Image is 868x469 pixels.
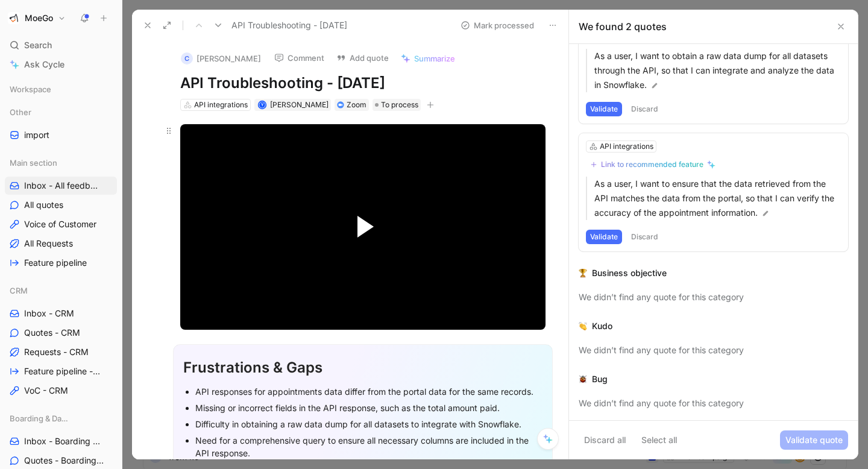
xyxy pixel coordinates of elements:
[592,266,667,280] div: Business objective
[24,385,68,397] span: VoC - CRM
[5,196,117,214] a: All quotes
[5,324,117,342] a: Quotes - CRM
[780,430,848,450] button: Validate quote
[24,435,103,447] span: Inbox - Boarding & daycare
[183,357,542,379] div: Frustrations & Gaps
[636,430,682,450] button: Select all
[5,254,117,272] a: Feature pipeline
[5,80,117,98] div: Workspace
[381,99,418,111] span: To process
[5,55,117,74] a: Ask Cycle
[195,434,542,459] div: Need for a comprehensive query to ensure all necessary columns are included in the API response.
[395,50,461,67] button: Summarize
[10,285,28,297] span: CRM
[231,18,347,33] span: API Troubleshooting - [DATE]
[414,53,455,64] span: Summarize
[269,49,330,66] button: Comment
[5,103,117,144] div: Otherimport
[586,102,622,116] button: Validate
[347,99,366,111] div: Zoom
[259,101,265,108] div: Y
[650,81,659,90] img: pen.svg
[5,103,117,121] div: Other
[5,382,117,400] a: VoC - CRM
[5,177,117,195] a: Inbox - All feedbacks
[579,375,587,383] img: 🐞
[24,327,80,339] span: Quotes - CRM
[25,13,53,24] h1: MoeGo
[592,372,608,386] div: Bug
[24,218,96,230] span: Voice of Customer
[24,257,87,269] span: Feature pipeline
[627,102,662,116] button: Discard
[24,238,73,250] span: All Requests
[5,432,117,450] a: Inbox - Boarding & daycare
[761,209,770,218] img: pen.svg
[24,129,49,141] span: import
[8,12,20,24] img: MoeGo
[5,304,117,323] a: Inbox - CRM
[24,455,104,467] span: Quotes - Boarding & daycare
[586,230,622,244] button: Validate
[10,106,31,118] span: Other
[5,409,117,427] div: Boarding & Daycare
[10,157,57,169] span: Main section
[24,346,89,358] span: Requests - CRM
[24,307,74,319] span: Inbox - CRM
[5,343,117,361] a: Requests - CRM
[455,17,539,34] button: Mark processed
[5,234,117,253] a: All Requests
[592,319,612,333] div: Kudo
[579,269,587,277] img: 🏆
[5,126,117,144] a: import
[10,412,71,424] span: Boarding & Daycare
[5,362,117,380] a: Feature pipeline - CRM
[5,154,117,172] div: Main section
[5,36,117,54] div: Search
[579,343,848,357] div: We didn’t find any quote for this category
[336,200,390,254] button: Play Video
[24,38,52,52] span: Search
[373,99,421,111] div: To process
[195,385,542,398] div: API responses for appointments data differ from the portal data for the same records.
[195,401,542,414] div: Missing or incorrect fields in the API response, such as the total amount paid.
[579,322,587,330] img: 👏
[627,230,662,244] button: Discard
[5,154,117,272] div: Main sectionInbox - All feedbacksAll quotesVoice of CustomerAll RequestsFeature pipeline
[270,100,329,109] span: [PERSON_NAME]
[5,10,69,27] button: MoeGoMoeGo
[594,49,841,92] p: As a user, I want to obtain a raw data dump for all datasets through the API, so that I can integ...
[24,180,101,192] span: Inbox - All feedbacks
[24,365,102,377] span: Feature pipeline - CRM
[175,49,266,68] button: C[PERSON_NAME]
[579,290,848,304] div: We didn’t find any quote for this category
[24,199,63,211] span: All quotes
[601,160,703,169] div: Link to recommended feature
[586,157,720,172] button: Link to recommended feature
[5,282,117,300] div: CRM
[180,74,546,93] h1: API Troubleshooting - [DATE]
[195,418,542,430] div: Difficulty in obtaining a raw data dump for all datasets to integrate with Snowflake.
[194,99,248,111] div: API integrations
[600,140,653,153] div: API integrations
[181,52,193,65] div: C
[10,83,51,95] span: Workspace
[579,430,631,450] button: Discard all
[24,57,64,72] span: Ask Cycle
[5,215,117,233] a: Voice of Customer
[594,177,841,220] p: As a user, I want to ensure that the data retrieved from the API matches the data from the portal...
[331,49,394,66] button: Add quote
[579,396,848,411] div: We didn’t find any quote for this category
[579,19,667,34] div: We found 2 quotes
[5,282,117,400] div: CRMInbox - CRMQuotes - CRMRequests - CRMFeature pipeline - CRMVoC - CRM
[180,124,546,330] div: Video Player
